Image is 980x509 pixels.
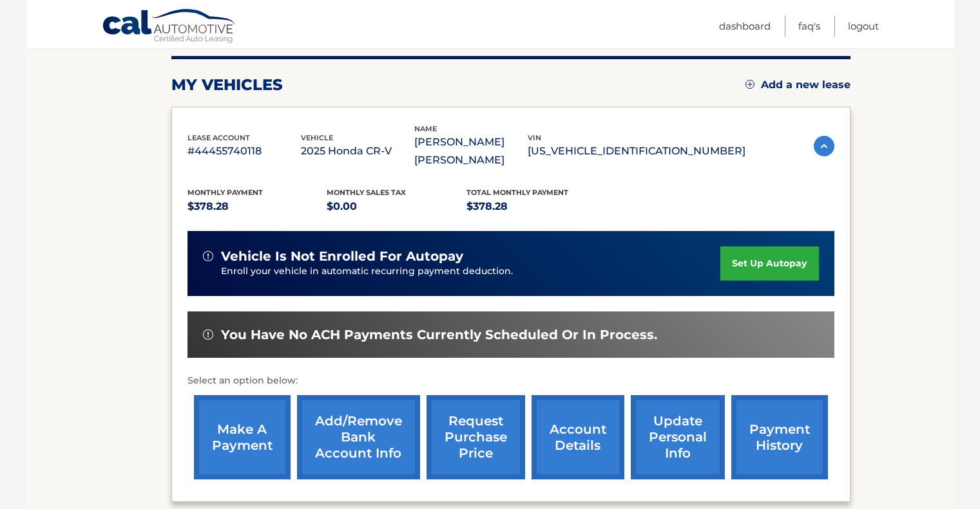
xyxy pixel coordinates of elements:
[814,136,834,156] img: accordion-active.svg
[466,198,606,216] p: $378.28
[414,133,528,169] p: [PERSON_NAME] [PERSON_NAME]
[221,327,657,343] span: You have no ACH payments currently scheduled or in process.
[194,395,291,479] a: make a payment
[221,264,721,279] p: Enroll your vehicle in automatic recurring payment deduction.
[745,80,754,89] img: add.svg
[528,142,745,160] p: [US_VEHICLE_IDENTIFICATION_NUMBER]
[187,373,834,389] p: Select an option below:
[187,188,263,197] span: Monthly Payment
[187,133,250,142] span: lease account
[297,395,420,479] a: Add/Remove bank account info
[720,246,818,281] a: set up autopay
[532,395,624,479] a: account details
[798,15,820,37] a: FAQ's
[171,75,283,95] h2: my vehicles
[631,395,725,479] a: update personal info
[203,329,213,340] img: alert-white.svg
[102,8,237,46] a: Cal Automotive
[327,188,406,197] span: Monthly sales Tax
[745,79,850,91] a: Add a new lease
[301,133,333,142] span: vehicle
[719,15,771,37] a: Dashboard
[221,248,463,264] span: vehicle is not enrolled for autopay
[731,395,828,479] a: payment history
[327,198,466,216] p: $0.00
[187,198,327,216] p: $378.28
[528,133,541,142] span: vin
[203,251,213,261] img: alert-white.svg
[848,15,879,37] a: Logout
[301,142,414,160] p: 2025 Honda CR-V
[466,188,568,197] span: Total Monthly Payment
[187,142,301,160] p: #44455740118
[427,395,525,479] a: request purchase price
[414,124,437,133] span: name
